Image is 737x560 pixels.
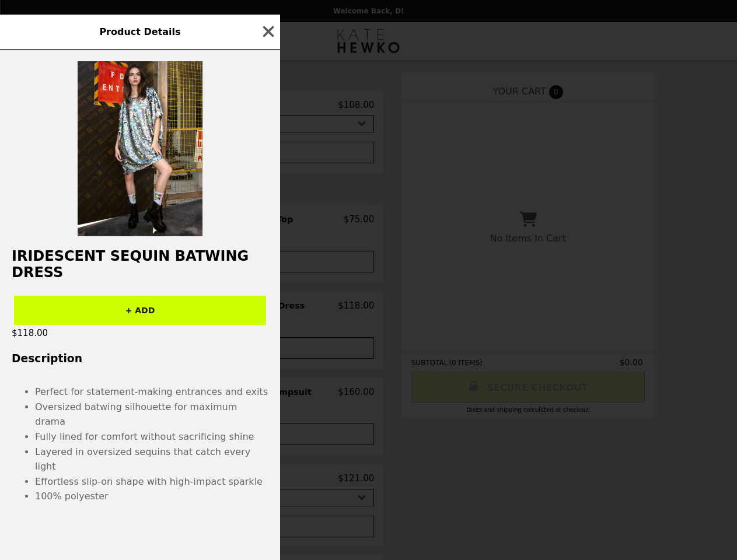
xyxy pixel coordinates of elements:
[35,400,268,429] li: Oversized batwing silhouette for maximum drama
[35,429,268,444] li: Fully lined for comfort without sacrificing shine
[35,489,268,504] li: 100% polyester
[35,444,268,474] li: Layered in oversized sequins that catch every light
[78,61,202,236] img: Multicolor / One size
[14,296,266,325] button: + ADD
[35,384,268,400] li: Perfect for statement-making entrances and exits
[99,26,180,37] span: Product Details
[35,474,268,489] li: Effortless slip-on shape with high-impact sparkle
